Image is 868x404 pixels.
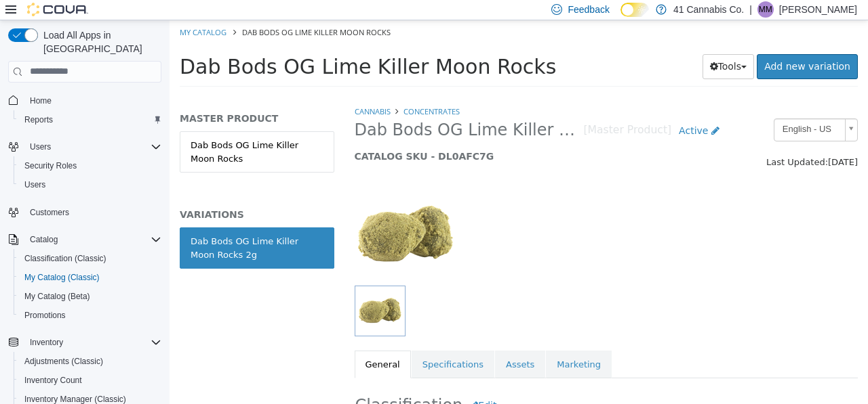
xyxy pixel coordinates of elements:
span: Home [24,92,161,109]
span: Promotions [24,310,66,321]
button: Edit [293,373,334,398]
button: Inventory Count [14,371,167,390]
button: My Catalog (Classic) [14,268,167,287]
span: Feedback [568,3,609,16]
span: Home [30,95,52,106]
div: Dab Bods OG Lime Killer Moon Rocks 2g [21,215,154,241]
a: General [185,330,241,359]
button: Inventory [3,333,167,352]
span: Adjustments (Classic) [19,353,161,369]
button: Customers [3,202,167,222]
span: Security Roles [19,158,161,174]
a: Add new variation [587,34,688,59]
span: Dab Bods OG Lime Killer Moon Rocks [73,7,221,17]
span: [DATE] [658,137,688,147]
span: Reports [24,114,53,125]
span: Classification (Classic) [19,250,161,267]
button: Users [24,139,56,155]
button: Catalog [3,230,167,249]
a: Home [24,93,57,109]
a: My Catalog (Classic) [19,269,105,286]
a: Reports [19,112,58,128]
input: Dark Mode [620,3,649,17]
span: Active [509,105,538,116]
a: Promotions [19,307,71,323]
a: Classification (Classic) [19,250,112,267]
a: My Catalog [10,7,57,17]
a: Specifications [242,330,325,359]
a: Adjustments (Classic) [19,353,108,369]
span: My Catalog (Classic) [19,269,161,286]
p: | [749,1,752,18]
span: Dab Bods OG Lime Killer Moon Rocks [185,99,414,120]
span: Promotions [19,307,161,323]
button: Catalog [24,231,63,248]
a: English - US [604,98,688,121]
a: Customers [24,204,75,221]
span: English - US [605,99,670,120]
button: Users [14,175,167,194]
p: 41 Cannabis Co. [673,1,744,18]
h2: Classification [186,373,688,398]
span: Inventory [24,334,161,351]
span: Customers [24,204,161,221]
span: My Catalog (Beta) [24,291,90,302]
span: Inventory Count [24,375,82,386]
span: Catalog [30,234,58,245]
div: Matt Morrisey [757,1,774,18]
span: Customers [30,207,69,218]
button: Promotions [14,306,167,325]
span: Last Updated: [597,137,658,147]
a: My Catalog (Beta) [19,288,96,305]
span: Users [30,141,51,152]
span: Adjustments (Classic) [24,356,103,367]
img: Cova [27,3,88,16]
h5: CATALOG SKU - DL0AFC7G [185,130,557,142]
button: Adjustments (Classic) [14,352,167,371]
span: Inventory Count [19,372,161,388]
span: Reports [19,112,161,128]
a: Dab Bods OG Lime Killer Moon Rocks [10,111,165,152]
span: Load All Apps in [GEOGRAPHIC_DATA] [38,28,161,55]
a: Security Roles [19,158,82,174]
span: Classification (Classic) [24,253,106,264]
p: [PERSON_NAME] [779,1,857,18]
span: My Catalog (Classic) [24,272,100,283]
span: Inventory [30,337,63,348]
a: Assets [325,330,376,359]
button: Tools [533,34,585,59]
span: Users [24,179,45,190]
span: MM [759,1,772,18]
a: Marketing [376,330,442,359]
button: Reports [14,110,167,129]
a: Inventory Count [19,372,87,388]
span: My Catalog (Beta) [19,288,161,305]
span: Security Roles [24,160,77,171]
span: Users [24,139,161,155]
h5: VARIATIONS [10,188,165,200]
a: Cannabis [185,86,221,96]
small: [Master Product] [414,105,502,116]
button: Security Roles [14,156,167,175]
button: Home [3,91,167,110]
span: Dab Bods OG Lime Killer Moon Rocks [10,35,387,58]
button: My Catalog (Beta) [14,287,167,306]
a: Concentrates [234,86,290,96]
button: Classification (Classic) [14,249,167,268]
span: Users [19,177,161,193]
span: Catalog [24,231,161,248]
h5: MASTER PRODUCT [10,92,165,104]
button: Inventory [24,334,68,351]
a: Users [19,177,51,193]
img: 150 [185,164,287,265]
button: Users [3,137,167,156]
